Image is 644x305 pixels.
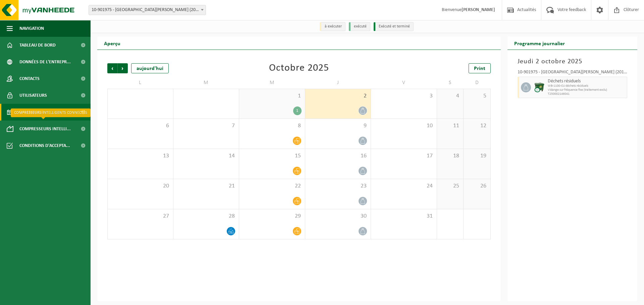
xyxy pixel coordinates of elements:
span: 1 [243,92,302,100]
span: Données de l'entrepr... [19,54,71,70]
div: aujourd'hui [131,63,169,73]
span: 9 [309,122,368,130]
span: 21 [177,182,236,190]
span: 31 [374,213,433,220]
li: Exécuté et terminé [374,22,414,31]
span: 11 [440,122,460,130]
h2: Programme journalier [507,36,572,50]
span: Print [474,66,485,71]
span: Contacts [19,70,40,87]
span: 18 [440,152,460,160]
span: Vidange sur fréquence fixe (traitement exclu) [548,88,626,92]
span: Précédent [107,63,117,73]
td: J [305,77,371,89]
td: S [437,77,464,89]
td: D [464,77,490,89]
span: 22 [243,182,302,190]
span: 7 [177,122,236,130]
span: 19 [467,152,487,160]
span: Déchets résiduels [548,79,626,84]
span: 15 [243,152,302,160]
td: V [371,77,437,89]
span: 24 [374,182,433,190]
span: Calendrier [19,104,44,121]
span: 12 [467,122,487,130]
div: 1 [293,106,302,115]
span: Conditions d'accepta... [19,137,70,154]
span: 29 [243,213,302,220]
span: T250002146041 [548,92,626,96]
span: 14 [177,152,236,160]
span: 3 [374,92,433,100]
span: 17 [374,152,433,160]
span: Tableau de bord [19,37,56,54]
span: Compresseurs intelli... [19,121,71,137]
span: 10-901975 - AVA SINT-JANS-MOLENBEEK (201001) - SINT-JANS-MOLENBEEK [89,5,206,15]
a: Print [469,63,491,73]
iframe: chat widget [3,290,112,305]
h2: Aperçu [97,36,127,50]
span: 16 [309,152,368,160]
img: WB-1100-CU [534,82,544,92]
span: 10 [374,122,433,130]
span: 25 [440,182,460,190]
span: 5 [467,92,487,100]
span: 10-901975 - AVA SINT-JANS-MOLENBEEK (201001) - SINT-JANS-MOLENBEEK [89,5,206,15]
span: 23 [309,182,368,190]
div: Octobre 2025 [269,63,329,73]
span: 27 [111,213,170,220]
span: 20 [111,182,170,190]
h3: Jeudi 2 octobre 2025 [518,57,628,67]
span: Utilisateurs [19,87,47,104]
span: 26 [467,182,487,190]
span: 30 [309,213,368,220]
span: 8 [243,122,302,130]
span: 13 [111,152,170,160]
span: 2 [309,92,368,100]
span: WB-1100-CU déchets résiduels [548,84,626,88]
span: 6 [111,122,170,130]
div: 10-901975 - [GEOGRAPHIC_DATA][PERSON_NAME] (201001) - [GEOGRAPHIC_DATA][PERSON_NAME] [518,70,628,77]
td: M [239,77,305,89]
td: L [107,77,173,89]
span: 4 [440,92,460,100]
span: Navigation [19,20,44,37]
td: M [173,77,239,89]
strong: [PERSON_NAME] [462,7,495,12]
li: à exécuter [320,22,345,31]
span: 28 [177,213,236,220]
span: Suivant [118,63,128,73]
li: exécuté [349,22,370,31]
